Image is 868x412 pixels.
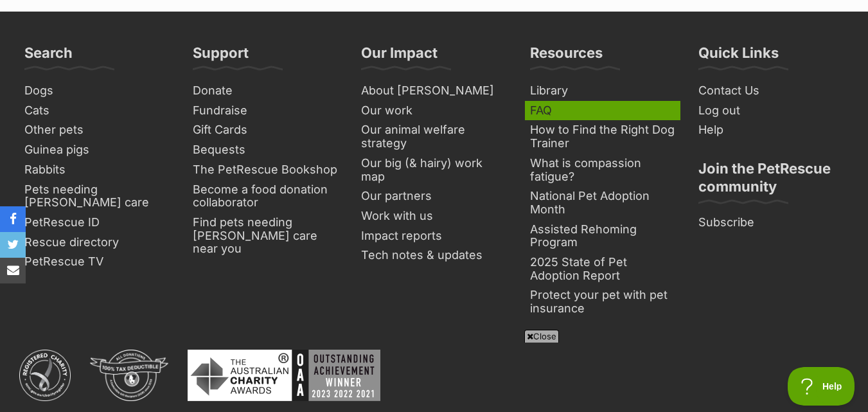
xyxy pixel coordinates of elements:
[19,120,175,140] a: Other pets
[123,348,746,406] iframe: Advertisement
[361,44,438,69] h3: Our Impact
[19,180,175,213] a: Pets needing [PERSON_NAME] care
[525,154,680,186] a: What is compassion fatigue?
[19,350,71,401] img: ACNC
[693,120,849,140] a: Help
[188,180,343,213] a: Become a food donation collaborator
[19,213,175,233] a: PetRescue ID
[356,81,511,101] a: About [PERSON_NAME]
[19,101,175,121] a: Cats
[525,186,680,219] a: National Pet Adoption Month
[530,44,603,69] h3: Resources
[193,44,249,69] h3: Support
[19,160,175,180] a: Rabbits
[188,160,343,180] a: The PetRescue Bookshop
[693,213,849,233] a: Subscribe
[19,81,175,101] a: Dogs
[139,141,188,156] a: Learn more
[19,140,175,160] a: Guinea pigs
[5,145,110,152] a: Sponsored BySquare
[356,101,511,121] a: Our work
[356,226,511,246] a: Impact reports
[698,159,844,203] h3: Join the PetRescue community
[19,252,175,272] a: PetRescue TV
[5,113,188,136] a: Enable auto card surcharging with Square.
[24,44,73,69] h3: Search
[356,186,511,206] a: Our partners
[188,140,343,160] a: Bequests
[525,101,680,121] a: FAQ
[356,120,511,153] a: Our animal welfare strategy
[188,213,343,259] a: Find pets needing [PERSON_NAME] care near you
[525,220,680,253] a: Assisted Rehoming Program
[698,44,779,69] h3: Quick Links
[53,144,78,152] span: Square
[525,81,680,101] a: Library
[525,253,680,285] a: 2025 State of Pet Adoption Report
[356,246,511,265] a: Tech notes & updates
[524,330,559,343] span: Close
[90,350,168,401] img: DGR
[788,367,855,406] iframe: Help Scout Beacon - Open
[180,1,192,10] img: OBA_TRANS.png
[356,154,511,186] a: Our big (& hairy) work map
[19,233,175,253] a: Rescue directory
[693,81,849,101] a: Contact Us
[525,285,680,318] a: Protect your pet with pet insurance
[188,81,343,101] a: Donate
[356,206,511,226] a: Work with us
[188,101,343,121] a: Fundraise
[693,101,849,121] a: Log out
[188,120,343,140] a: Gift Cards
[525,120,680,153] a: How to Find the Right Dog Trainer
